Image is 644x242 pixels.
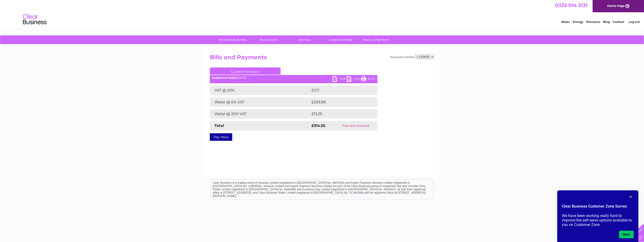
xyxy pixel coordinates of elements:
[562,194,634,238] div: Clear Business Customer Zone Survey
[562,213,634,227] p: We have been working really hard to improve the self-serve options available to you on Customer Zone
[210,76,377,79] div: [DATE]
[211,3,434,23] div: Clear Business is a trading name of Verastar Limited (registered in [GEOGRAPHIC_DATA] No. 3667643...
[285,35,324,44] a: Services
[311,123,325,128] strong: £314.55
[555,2,588,8] a: 0333 014 3131
[573,20,583,24] a: Energy
[334,121,377,130] td: Payment received
[310,109,367,119] td: £15.55
[210,97,310,107] td: Water @ 0% VAT
[390,54,434,60] div: Account number
[333,76,347,83] a: PDF
[310,86,365,95] td: £3.11
[357,35,396,44] a: Make A Payment
[586,20,600,24] a: Telecoms
[210,86,310,95] td: VAT @ 20%
[562,204,634,212] h2: Clear Business Customer Zone Survey
[210,109,310,119] td: Water @ 20% VAT
[310,97,369,107] td: £295.89
[23,12,47,27] img: logo.png
[603,20,610,24] a: Blog
[213,35,252,44] a: My Clear Business
[628,194,634,200] button: Hide survey
[249,35,288,44] a: My Account
[210,54,434,63] h2: Bills and Payments
[210,67,281,75] a: Current Invoice
[212,76,236,79] b: Statement Date:
[619,231,634,238] button: Next question
[321,35,360,44] a: Customer Help
[210,133,232,141] a: Pay Here
[613,20,624,24] a: Contact
[628,20,640,24] a: Log out
[215,123,224,128] strong: Total
[347,76,361,83] a: CSV
[361,76,375,83] a: Print
[561,20,570,24] a: Water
